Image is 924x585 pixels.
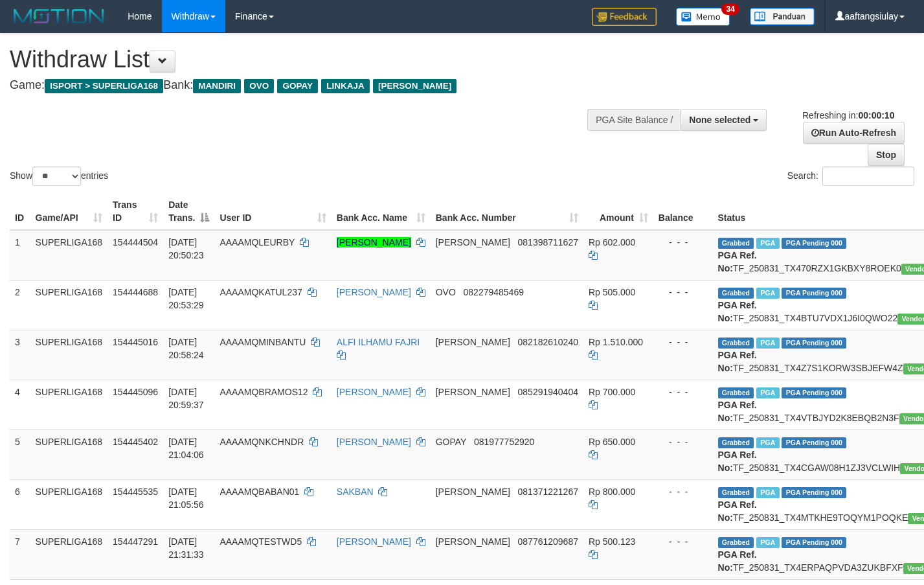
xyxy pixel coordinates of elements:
[589,487,635,497] span: Rp 800.000
[782,288,846,299] span: PGA Pending
[858,110,894,120] strong: 00:00:10
[659,385,708,398] div: - - -
[193,79,241,93] span: MANDIRI
[659,236,708,249] div: - - -
[721,3,739,15] span: 34
[113,536,158,547] span: 154447291
[32,166,81,186] select: Showentries
[718,338,754,349] span: Grabbed
[803,122,905,144] a: Run Auto-Refresh
[10,529,30,579] td: 7
[659,485,708,498] div: - - -
[168,536,204,560] span: [DATE] 21:31:33
[782,487,846,498] span: PGA Pending
[10,166,108,186] label: Show entries
[113,437,158,447] span: 154445402
[10,47,603,73] h1: Withdraw List
[10,193,30,230] th: ID
[113,237,158,247] span: 154444504
[220,536,302,547] span: AAAAMQTESTWD5
[10,6,108,26] img: MOTION_logo.png
[220,287,302,297] span: AAAAMQKATUL237
[718,250,757,273] b: PGA Ref. No:
[168,437,204,460] span: [DATE] 21:04:06
[756,487,779,498] span: Marked by aafheankoy
[653,193,713,230] th: Balance
[589,287,635,297] span: Rp 505.000
[107,193,163,230] th: Trans ID: activate to sort column ascending
[113,337,158,347] span: 154445016
[659,435,708,448] div: - - -
[589,237,635,247] span: Rp 602.000
[718,487,754,498] span: Grabbed
[337,237,411,247] a: [PERSON_NAME]
[659,286,708,299] div: - - -
[337,487,374,497] a: SAKBAN
[30,193,108,230] th: Game/API: activate to sort column ascending
[822,166,914,186] input: Search:
[30,330,108,380] td: SUPERLIGA168
[10,79,603,92] h4: Game: Bank:
[30,430,108,479] td: SUPERLIGA168
[337,536,411,547] a: [PERSON_NAME]
[782,238,846,249] span: PGA Pending
[220,487,299,497] span: AAAAMQBABAN01
[337,287,411,297] a: [PERSON_NAME]
[220,337,306,347] span: AAAAMQMINBANTU
[718,499,757,523] b: PGA Ref. No:
[277,79,318,93] span: GOPAY
[168,237,204,260] span: [DATE] 20:50:23
[30,280,108,330] td: SUPERLIGA168
[718,400,757,423] b: PGA Ref. No:
[802,110,894,120] span: Refreshing in:
[436,387,510,397] span: [PERSON_NAME]
[163,193,214,230] th: Date Trans.: activate to sort column descending
[168,337,204,360] span: [DATE] 20:58:24
[436,487,510,497] span: [PERSON_NAME]
[718,288,754,299] span: Grabbed
[10,479,30,529] td: 6
[589,337,643,347] span: Rp 1.510.000
[373,79,456,93] span: [PERSON_NAME]
[332,193,431,230] th: Bank Acc. Name: activate to sort column ascending
[10,330,30,380] td: 3
[436,437,466,447] span: GOPAY
[337,337,420,347] a: ALFI ILHAMU FAJRI
[756,387,779,398] span: Marked by aafheankoy
[592,8,657,26] img: Feedback.jpg
[718,387,754,398] span: Grabbed
[756,288,779,299] span: Marked by aafsoycanthlai
[518,237,578,247] span: Copy 081398711627 to clipboard
[220,387,308,397] span: AAAAMQBRAMOS12
[113,487,158,497] span: 154445535
[220,237,295,247] span: AAAAMQLEURBY
[10,380,30,430] td: 4
[518,387,578,397] span: Copy 085291940404 to clipboard
[436,287,456,297] span: OVO
[436,237,510,247] span: [PERSON_NAME]
[583,193,653,230] th: Amount: activate to sort column ascending
[220,437,304,447] span: AAAAMQNKCHNDR
[168,287,204,310] span: [DATE] 20:53:29
[681,109,767,131] button: None selected
[868,144,905,166] a: Stop
[787,166,914,186] label: Search:
[750,8,815,25] img: panduan.png
[718,238,754,249] span: Grabbed
[30,230,108,281] td: SUPERLIGA168
[782,387,846,398] span: PGA Pending
[30,380,108,430] td: SUPERLIGA168
[718,537,754,548] span: Grabbed
[464,287,524,297] span: Copy 082279485469 to clipboard
[30,479,108,529] td: SUPERLIGA168
[10,230,30,281] td: 1
[718,300,757,323] b: PGA Ref. No:
[168,387,204,410] span: [DATE] 20:59:37
[718,437,754,448] span: Grabbed
[518,536,578,547] span: Copy 087761209687 to clipboard
[718,549,757,573] b: PGA Ref. No:
[10,430,30,479] td: 5
[113,287,158,297] span: 154444688
[45,79,163,93] span: ISPORT > SUPERLIGA168
[782,537,846,548] span: PGA Pending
